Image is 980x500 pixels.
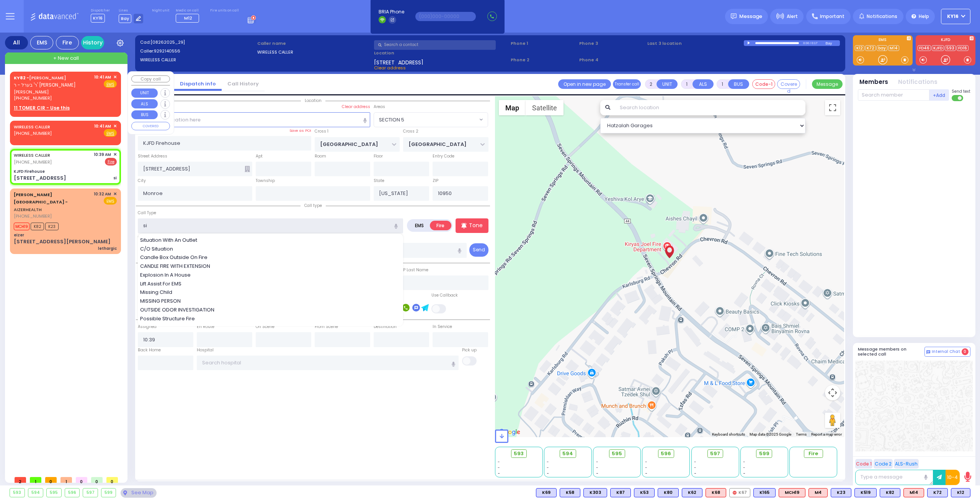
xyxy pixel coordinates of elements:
[779,488,805,497] div: ALS
[596,459,598,465] span: -
[803,39,810,48] div: 0:00
[825,100,840,115] button: Toggle fullscreen view
[728,79,749,89] button: BUS
[743,459,745,465] span: -
[403,128,418,134] label: Cross 2
[919,13,929,20] span: Help
[498,470,500,476] span: -
[694,470,696,476] span: -
[547,470,549,476] span: -
[14,223,29,230] span: MCH19
[379,116,404,124] span: SECTION 5
[615,100,806,115] input: Search location
[10,489,24,497] div: 593
[256,153,263,159] label: Apt
[222,80,265,87] a: Call History
[28,489,43,497] div: 594
[257,49,372,56] label: WIRELESS CALLER
[138,347,161,353] label: Back Home
[927,488,948,497] div: K72
[65,489,80,497] div: 596
[932,45,944,51] a: KJFD
[374,104,385,110] label: Areas
[536,488,557,497] div: BLS
[31,223,44,230] span: K82
[853,38,913,43] label: EMS
[810,39,811,48] div: /
[14,75,29,81] span: KY82 -
[374,324,397,330] label: Destination
[759,450,769,457] span: 599
[951,488,970,497] div: K12
[880,488,900,497] div: K82
[91,8,110,13] label: Dispatcher
[929,89,949,101] button: +Add
[926,350,930,354] img: comment-alt.png
[140,254,210,261] span: Candle Box Outside On Fire
[579,57,645,63] span: Phone 4
[469,243,488,257] button: Send
[14,152,50,158] a: WIRELESS CALLER
[894,459,919,469] button: ALS-Rush
[433,178,438,184] label: ZIP
[154,48,180,54] span: 9292140556
[140,271,193,279] span: Explosion In A House
[858,89,929,101] input: Search member
[706,488,726,497] div: K68
[562,450,573,457] span: 594
[83,489,98,497] div: 597
[140,39,255,46] label: Cad:
[14,169,45,174] div: KJFD Firehouse
[645,470,647,476] span: -
[197,356,459,370] input: Search hospital
[14,174,66,182] div: [STREET_ADDRESS]
[710,450,720,457] span: 597
[76,477,87,483] span: 0
[315,324,338,330] label: From Scene
[315,153,326,159] label: Room
[106,82,114,87] u: EMS
[777,79,800,89] button: Covered
[197,324,214,330] label: En Route
[14,89,91,95] span: [PERSON_NAME]
[30,36,53,49] div: EMS
[94,152,111,157] span: 10:39 AM
[825,40,840,46] div: Bay
[918,45,931,51] a: FD46
[658,488,679,497] div: BLS
[865,45,876,51] a: K72
[113,191,117,197] span: ✕
[498,459,500,465] span: -
[374,65,406,71] span: Clear address
[140,289,175,296] span: Missing Child
[374,153,383,159] label: Floor
[140,236,200,244] span: Situation With An Outlet
[430,221,451,230] label: Fire
[952,89,970,94] span: Send text
[140,280,184,288] span: Lift Assist For EMS
[113,74,117,80] span: ✕
[301,203,326,208] span: Call type
[140,57,255,63] label: WIRELESS CALLER
[877,45,887,51] a: bay
[94,74,111,80] span: 10:41 AM
[831,488,851,497] div: K23
[138,234,154,241] label: Call Info
[315,128,328,134] label: Cross 1
[916,38,975,43] label: KJFD
[14,75,66,81] a: [PERSON_NAME]
[952,94,964,102] label: Turn off text
[825,413,840,428] button: Drag Pegman onto the map to open Street View
[14,124,50,130] a: WIRELESS CALLER
[403,267,428,273] label: P Last Name
[374,113,477,126] span: SECTION 5
[113,151,117,158] span: ✕
[131,89,158,98] button: UNIT
[47,489,61,497] div: 595
[15,477,26,483] span: 2
[245,166,250,172] span: Other building occupants
[94,123,111,129] span: 10:41 AM
[131,75,170,83] button: Copy call
[731,13,737,19] img: message.svg
[779,488,805,497] div: MCH19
